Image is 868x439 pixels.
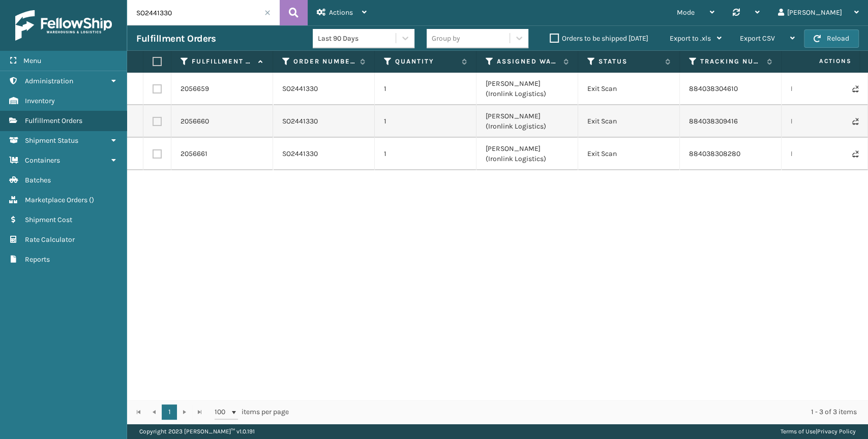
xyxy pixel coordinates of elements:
[375,105,476,138] td: 1
[25,136,78,145] span: Shipment Status
[598,57,660,66] label: Status
[215,407,230,417] span: 100
[25,235,75,244] span: Rate Calculator
[162,404,177,420] a: 1
[215,404,289,420] span: items per page
[318,33,397,44] div: Last 90 Days
[781,428,816,435] a: Terms of Use
[181,84,209,94] a: 2056659
[670,34,711,43] span: Export to .xls
[689,149,740,158] a: 884038308280
[781,424,856,439] div: |
[476,105,578,138] td: [PERSON_NAME] (Ironlink Logistics)
[136,33,216,45] h3: Fulfillment Orders
[375,73,476,105] td: 1
[497,57,558,66] label: Assigned Warehouse
[282,149,318,159] a: SO2441330
[25,97,55,105] span: Inventory
[329,8,353,17] span: Actions
[25,77,73,85] span: Administration
[25,176,51,184] span: Batches
[139,424,255,439] p: Copyright 2023 [PERSON_NAME]™ v 1.0.191
[23,56,41,65] span: Menu
[476,138,578,170] td: [PERSON_NAME] (Ironlink Logistics)
[25,215,72,224] span: Shipment Cost
[578,138,680,170] td: Exit Scan
[181,149,207,159] a: 2056661
[15,10,112,41] img: logo
[852,85,858,92] i: Never Shipped
[25,255,50,264] span: Reports
[689,84,738,93] a: 884038304610
[578,73,680,105] td: Exit Scan
[677,8,695,17] span: Mode
[817,428,856,435] a: Privacy Policy
[192,57,253,66] label: Fulfillment Order Id
[804,29,859,48] button: Reload
[432,33,460,44] div: Group by
[740,34,775,43] span: Export CSV
[550,34,648,43] label: Orders to be shipped [DATE]
[689,117,738,126] a: 884038309416
[303,407,857,417] div: 1 - 3 of 3 items
[578,105,680,138] td: Exit Scan
[282,116,318,127] a: SO2441330
[787,53,857,70] span: Actions
[476,73,578,105] td: [PERSON_NAME] (Ironlink Logistics)
[25,196,87,204] span: Marketplace Orders
[375,138,476,170] td: 1
[25,156,60,165] span: Containers
[89,196,94,204] span: ( )
[852,118,858,125] i: Never Shipped
[852,150,858,158] i: Never Shipped
[700,57,762,66] label: Tracking Number
[181,116,209,127] a: 2056660
[293,57,355,66] label: Order Number
[282,84,318,94] a: SO2441330
[395,57,457,66] label: Quantity
[25,116,82,125] span: Fulfillment Orders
